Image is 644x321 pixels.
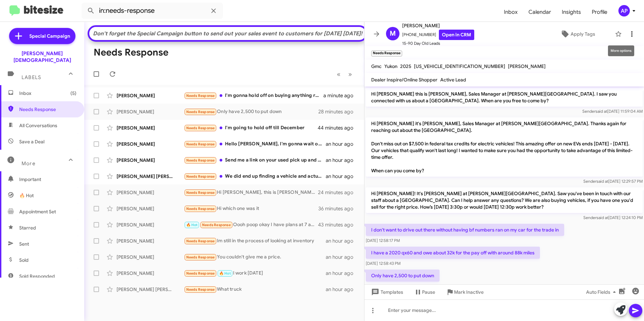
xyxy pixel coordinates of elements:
[583,215,643,220] span: Sender [DATE] 12:24:10 PM
[318,108,359,115] div: 28 minutes ago
[186,110,215,114] span: Needs Response
[117,124,184,131] div: [PERSON_NAME]
[186,174,215,179] span: Needs Response
[371,50,402,57] small: Needs Response
[186,271,215,276] span: Needs Response
[186,142,215,146] span: Needs Response
[117,221,184,228] div: [PERSON_NAME]
[586,286,618,298] span: Auto Fields
[117,108,184,115] div: [PERSON_NAME]
[326,254,359,260] div: an hour ago
[402,30,474,40] span: [PHONE_NUMBER]
[597,179,608,184] span: said at
[184,108,318,116] div: Only have 2,500 to put down
[184,221,318,229] div: Oooh poop okay I have plans at 7 and get off at 4
[422,286,435,298] span: Pause
[366,117,643,177] p: Hi [PERSON_NAME] it's [PERSON_NAME], Sales Manager at [PERSON_NAME][GEOGRAPHIC_DATA]. Thanks agai...
[117,205,184,212] div: [PERSON_NAME]
[219,271,231,276] span: 🔥 Hot
[94,47,168,58] h1: Needs Response
[390,28,396,39] span: M
[326,157,359,164] div: an hour ago
[441,286,489,298] button: Mark Inactive
[184,173,326,180] div: We did end up finding a vehicle and actually buying it from you guys
[93,30,363,37] div: Don't forget the Special Campaign button to send out your sales event to customers for [DATE] [DA...
[19,208,56,215] span: Appointment Set
[366,284,400,289] span: [DATE] 12:58:57 PM
[583,179,643,184] span: Sender [DATE] 12:29:57 PM
[318,205,359,212] div: 36 minutes ago
[117,157,184,164] div: [PERSON_NAME]
[371,63,382,69] span: Gmc
[595,109,607,114] span: said at
[19,106,76,113] span: Needs Response
[326,238,359,244] div: an hour ago
[366,238,400,243] span: [DATE] 12:58:17 PM
[402,40,474,47] span: 15-90 Day Old Leads
[19,90,76,97] span: Inbox
[184,205,318,213] div: Hi which one was it
[582,109,643,114] span: Sender [DATE] 11:59:04 AM
[414,63,505,69] span: [US_VEHICLE_IDENTIFICATION_NUMBER]
[9,28,75,44] a: Special Campaign
[318,124,359,131] div: 44 minutes ago
[117,189,184,196] div: [PERSON_NAME]
[597,215,608,220] span: said at
[22,160,35,167] span: More
[400,63,411,69] span: 2025
[184,237,326,245] div: Im still in the process of looking at inventory
[117,286,184,293] div: [PERSON_NAME] [PERSON_NAME]
[543,28,612,40] button: Apply Tags
[440,77,466,83] span: Active Lead
[326,141,359,147] div: an hour ago
[70,90,76,97] span: (5)
[184,286,326,293] div: What truck
[186,207,215,211] span: Needs Response
[333,67,345,81] button: Previous
[348,70,352,78] span: »
[117,270,184,277] div: [PERSON_NAME]
[613,5,637,16] button: AP
[184,189,318,197] div: Hi [PERSON_NAME], this is [PERSON_NAME]. Well I guess I probably shouldn't be putting my informat...
[186,94,215,98] span: Needs Response
[326,286,359,293] div: an hour ago
[186,255,215,259] span: Needs Response
[186,287,215,292] span: Needs Response
[117,141,184,147] div: [PERSON_NAME]
[523,2,556,22] span: Calendar
[586,2,613,22] a: Profile
[19,122,57,129] span: All Conversations
[318,221,359,228] div: 43 minutes ago
[117,238,184,244] div: [PERSON_NAME]
[364,286,409,298] button: Templates
[371,77,438,83] span: Dealer Inspire/Online Shopper
[318,189,359,196] div: 24 minutes ago
[186,126,215,130] span: Needs Response
[184,92,323,100] div: I'm gonna hold off on buying anything right now. Probably do something by the end of the year.
[498,2,523,22] span: Inbox
[184,156,326,164] div: Send me a link on your used pick up and suv's
[370,286,403,298] span: Templates
[326,270,359,277] div: an hour ago
[22,74,41,80] span: Labels
[366,88,643,107] p: Hi [PERSON_NAME] this is [PERSON_NAME], Sales Manager at [PERSON_NAME][GEOGRAPHIC_DATA]. I saw yo...
[366,270,440,282] p: Only have 2,500 to put down
[508,63,546,69] span: [PERSON_NAME]
[409,286,441,298] button: Pause
[29,33,70,39] span: Special Campaign
[19,192,34,199] span: 🔥 Hot
[19,176,76,183] span: Important
[608,45,634,56] div: More options
[184,140,326,148] div: Hello [PERSON_NAME], I'm gonna wait on the car inquiry. For the moment, I can't do anything. Than...
[366,224,564,236] p: I don't want to drive out there without having bf numbers ran on my car for the trade in
[117,254,184,260] div: [PERSON_NAME]
[344,67,356,81] button: Next
[117,173,184,180] div: [PERSON_NAME] [PERSON_NAME]
[117,92,184,99] div: [PERSON_NAME]
[323,92,359,99] div: a minute ago
[333,67,356,81] nav: Page navigation example
[454,286,484,298] span: Mark Inactive
[19,241,29,247] span: Sent
[337,70,341,78] span: «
